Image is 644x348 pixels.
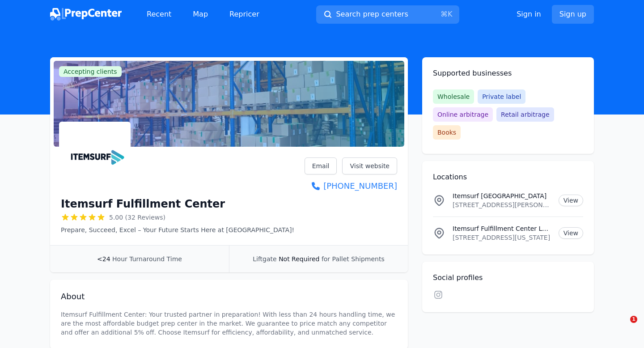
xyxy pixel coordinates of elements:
[559,227,583,239] a: View
[612,316,633,337] iframe: Intercom live chat
[433,68,583,79] h2: Supported businesses
[112,255,182,263] span: Hour Turnaround Time
[433,125,461,140] span: Books
[496,107,554,122] span: Retail arbitrage
[433,107,493,122] span: Online arbitrage
[441,10,448,18] kbd: ⌘
[336,9,408,20] span: Search prep centers
[279,255,319,263] span: Not Required
[630,316,637,323] span: 1
[61,290,397,303] h2: About
[448,10,453,18] kbd: K
[186,5,215,23] a: Map
[453,233,551,242] p: [STREET_ADDRESS][US_STATE]
[222,5,267,23] a: Repricer
[59,66,122,77] span: Accepting clients
[305,157,337,174] a: Email
[50,8,122,21] img: PrepCenter
[316,5,459,24] button: Search prep centers⌘K
[552,5,594,24] a: Sign up
[517,9,541,20] a: Sign in
[253,255,276,263] span: Liftgate
[61,123,129,191] img: Itemsurf Fulfillment Center
[559,195,583,206] a: View
[453,191,551,200] p: Itemsurf [GEOGRAPHIC_DATA]
[453,200,551,209] p: [STREET_ADDRESS][PERSON_NAME][PERSON_NAME][PERSON_NAME]
[453,224,551,233] p: Itemsurf Fulfillment Center Location
[61,197,225,211] h1: Itemsurf Fulfillment Center
[322,255,385,263] span: for Pallet Shipments
[305,180,397,192] a: [PHONE_NUMBER]
[342,157,397,174] a: Visit website
[61,310,397,337] p: Itemsurf Fulfillment Center: Your trusted partner in preparation! With less than 24 hours handlin...
[61,225,294,234] p: Prepare, Succeed, Excel – Your Future Starts Here at [GEOGRAPHIC_DATA]!
[433,172,583,182] h2: Locations
[109,213,165,222] span: 5.00 (32 Reviews)
[97,255,110,263] span: <24
[433,272,583,283] h2: Social profiles
[140,5,178,23] a: Recent
[478,89,525,104] span: Private label
[433,89,474,104] span: Wholesale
